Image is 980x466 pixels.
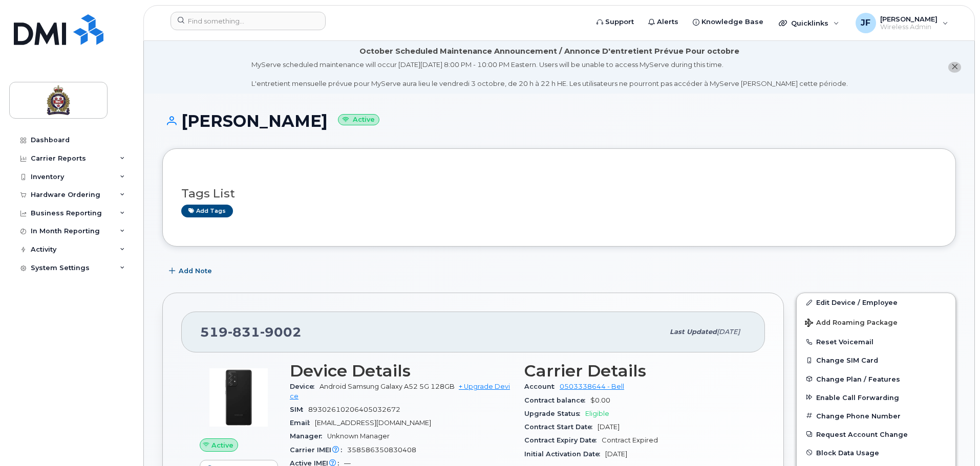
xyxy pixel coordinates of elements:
[179,266,212,276] span: Add Note
[797,312,955,332] button: Add Roaming Package
[347,446,416,454] span: 358586350830408
[319,383,455,390] span: Android Samsung Galaxy A52 5G 128GB
[797,443,955,462] button: Block Data Usage
[228,324,260,340] span: 831
[805,319,898,328] span: Add Roaming Package
[816,393,899,401] span: Enable Call Forwarding
[308,406,400,413] span: 89302610206405032672
[200,324,302,340] span: 519
[816,375,900,383] span: Change Plan / Features
[797,407,955,425] button: Change Phone Number
[605,450,627,458] span: [DATE]
[524,410,585,417] span: Upgrade Status
[598,423,620,431] span: [DATE]
[797,388,955,407] button: Enable Call Forwarding
[797,332,955,351] button: Reset Voicemail
[251,60,848,88] div: MyServe scheduled maintenance will occur [DATE][DATE] 8:00 PM - 10:00 PM Eastern. Users will be u...
[290,419,315,427] span: Email
[290,432,327,440] span: Manager
[797,370,955,388] button: Change Plan / Features
[315,419,431,427] span: [EMAIL_ADDRESS][DOMAIN_NAME]
[524,450,605,458] span: Initial Activation Date
[260,324,302,340] span: 9002
[797,351,955,369] button: Change SIM Card
[208,367,269,428] img: image20231002-3703462-2e78ka.jpeg
[290,362,512,380] h3: Device Details
[560,383,624,390] a: 0503338644 - Bell
[162,112,956,130] h1: [PERSON_NAME]
[327,432,390,440] span: Unknown Manager
[524,362,747,380] h3: Carrier Details
[524,396,590,404] span: Contract balance
[211,440,233,450] span: Active
[290,383,510,400] a: + Upgrade Device
[602,436,658,444] span: Contract Expired
[717,328,740,336] span: [DATE]
[338,114,379,126] small: Active
[524,436,602,444] span: Contract Expiry Date
[585,410,609,417] span: Eligible
[181,187,937,200] h3: Tags List
[948,62,961,73] button: close notification
[290,406,308,413] span: SIM
[162,262,221,280] button: Add Note
[590,396,610,404] span: $0.00
[181,205,233,217] a: Add tags
[797,425,955,443] button: Request Account Change
[359,46,739,57] div: October Scheduled Maintenance Announcement / Annonce D'entretient Prévue Pour octobre
[797,293,955,312] a: Edit Device / Employee
[290,446,347,454] span: Carrier IMEI
[524,383,560,390] span: Account
[290,383,319,390] span: Device
[670,328,717,336] span: Last updated
[524,423,598,431] span: Contract Start Date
